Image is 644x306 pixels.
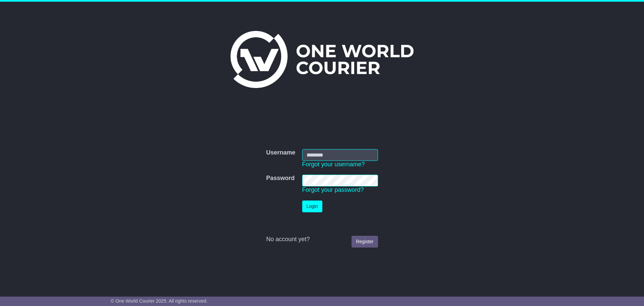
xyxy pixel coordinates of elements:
a: Forgot your username? [302,161,365,168]
label: Password [266,175,294,182]
img: One World [230,31,414,88]
label: Username [266,149,295,157]
div: No account yet? [266,236,378,243]
a: Forgot your password? [302,186,364,193]
a: Register [352,236,378,248]
span: © One World Courier 2025. All rights reserved. [111,298,208,304]
button: Login [302,201,322,212]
